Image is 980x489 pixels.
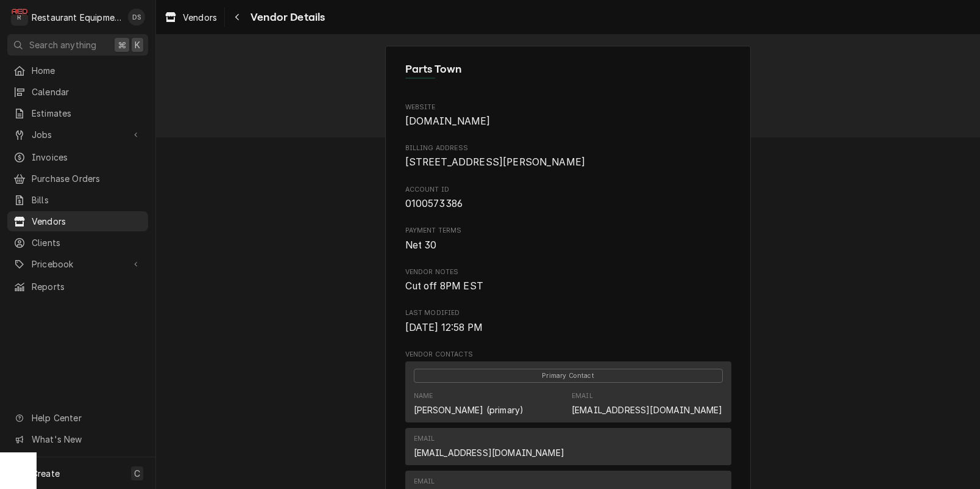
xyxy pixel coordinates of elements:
[405,114,731,129] span: Website
[7,168,148,189] a: Purchase Orders
[414,369,723,383] span: Primary Contact
[7,147,148,167] a: Invoices
[405,61,731,78] span: Name
[7,34,148,56] button: Search anything⌘K
[7,103,148,123] a: Estimates
[405,103,731,129] div: Website
[414,391,524,416] div: Name
[414,447,564,458] a: [EMAIL_ADDRESS][DOMAIN_NAME]
[32,468,60,479] span: Create
[32,128,124,141] span: Jobs
[405,156,586,168] span: [STREET_ADDRESS][PERSON_NAME]
[405,279,731,294] span: Vendor Notes
[11,9,28,26] div: Restaurant Equipment Diagnostics's Avatar
[135,38,140,51] span: K
[405,361,731,422] div: Contact
[29,38,96,51] span: Search anything
[7,125,148,145] a: Go to Jobs
[7,60,148,81] a: Home
[405,143,731,170] div: Billing Address
[128,9,145,26] div: DS
[32,215,142,228] span: Vendors
[32,258,124,270] span: Pricebook
[414,368,723,383] div: Primary
[32,11,121,24] div: Restaurant Equipment Diagnostics
[405,143,731,153] span: Billing Address
[405,185,731,211] div: Account ID
[405,197,731,211] span: Account ID
[7,190,148,210] a: Bills
[32,172,142,185] span: Purchase Orders
[405,238,731,253] span: Payment Terms
[405,226,731,236] span: Payment Terms
[183,11,217,24] span: Vendors
[414,404,524,416] div: [PERSON_NAME] (primary)
[7,82,148,102] a: Calendar
[572,391,722,416] div: Email
[128,9,145,26] div: Derek Stewart's Avatar
[405,115,491,127] a: [DOMAIN_NAME]
[405,322,483,333] span: [DATE] 12:58 PM
[572,405,722,415] a: [EMAIL_ADDRESS][DOMAIN_NAME]
[160,7,222,27] a: Vendors
[405,350,731,360] span: Vendor Contacts
[32,107,142,120] span: Estimates
[227,7,247,27] button: Navigate back
[7,429,148,449] a: Go to What's New
[405,198,463,209] span: 0100573386
[32,433,141,446] span: What's New
[405,308,731,318] span: Last Modified
[572,391,593,401] div: Email
[414,477,435,487] div: Email
[118,38,126,51] span: ⌘
[405,267,731,277] span: Vendor Notes
[414,434,435,444] div: Email
[247,9,325,26] span: Vendor Details
[405,239,437,251] span: Net 30
[7,233,148,253] a: Clients
[405,155,731,170] span: Billing Address
[405,103,731,112] span: Website
[405,61,731,87] div: Client Information
[405,185,731,195] span: Account ID
[134,467,140,480] span: C
[11,9,28,26] div: R
[405,321,731,335] span: Last Modified
[414,434,564,458] div: Email
[32,85,142,98] span: Calendar
[32,236,142,249] span: Clients
[7,254,148,274] a: Go to Pricebook
[405,226,731,252] div: Payment Terms
[405,280,483,292] span: Cut off 8PM EST
[405,267,731,294] div: Vendor Notes
[7,211,148,231] a: Vendors
[32,411,141,424] span: Help Center
[32,64,142,77] span: Home
[405,308,731,335] div: Last Modified
[7,277,148,297] a: Reports
[32,194,142,206] span: Bills
[405,428,731,465] div: Contact
[414,391,433,401] div: Name
[32,280,142,293] span: Reports
[32,151,142,164] span: Invoices
[7,408,148,428] a: Go to Help Center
